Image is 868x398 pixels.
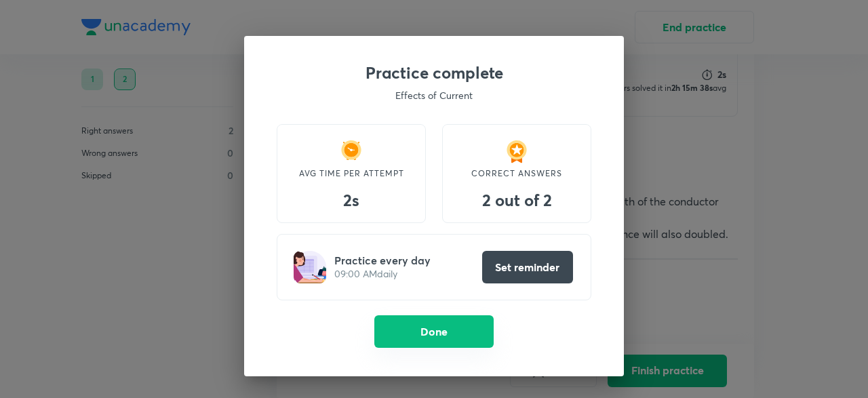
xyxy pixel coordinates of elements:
[277,88,591,102] p: Effects of Current
[334,254,431,267] h5: Practice every day
[291,167,412,180] p: AVG TIME PER ATTEMPT
[456,191,577,210] h3: 2 out of 2
[482,251,573,283] button: Set reminder
[374,315,494,348] button: Done
[503,138,530,165] img: medal
[456,167,577,180] p: CORRECT ANSWERS
[277,63,591,83] h3: Practice complete
[294,251,326,283] img: girl-writing
[291,191,412,210] h3: 2s
[338,138,365,165] img: time taken
[334,267,431,281] p: 09:00 AM daily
